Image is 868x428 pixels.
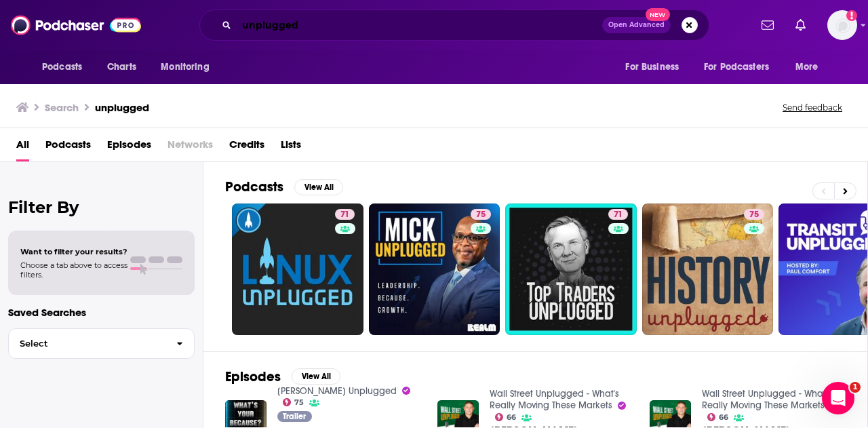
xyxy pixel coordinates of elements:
button: Open AdvancedNew [602,17,671,33]
span: Trailer [283,412,306,421]
a: 71 [505,203,637,335]
img: Podchaser - Follow, Share and Rate Podcasts [11,12,141,38]
a: Wall Street Unplugged - What's Really Moving These Markets [490,388,619,411]
h3: unplugged [95,101,149,114]
span: 75 [294,400,304,406]
span: Open Advanced [608,22,665,28]
a: PodcastsView All [225,178,343,195]
a: Wall Street Unplugged - What's Really Moving These Markets [702,388,831,411]
span: Charts [107,58,136,77]
span: Select [9,339,165,348]
a: 75 [283,398,304,406]
span: 1 [850,382,861,393]
a: Podcasts [45,134,91,161]
button: open menu [33,54,100,80]
span: Monitoring [161,58,209,77]
span: Networks [167,134,213,161]
button: open menu [695,54,789,80]
a: Mick Unplugged [277,385,397,397]
a: EpisodesView All [225,368,340,385]
span: More [795,58,818,77]
a: 75 [471,209,491,220]
h2: Podcasts [225,178,283,195]
button: Send feedback [778,102,846,113]
iframe: Intercom live chat [822,382,854,414]
h2: Episodes [225,368,281,385]
span: 71 [614,208,623,222]
a: Show notifications dropdown [790,14,811,37]
button: View All [292,368,340,385]
button: Select [8,328,195,359]
a: 71 [232,203,363,335]
a: All [16,134,29,161]
a: 66 [707,413,729,421]
span: Logged in as gabrielle.gantz [827,10,857,40]
input: Search podcasts, credits, & more... [237,14,602,36]
div: Search podcasts, credits, & more... [199,9,709,41]
a: 71 [335,209,355,220]
a: 66 [495,413,517,421]
span: 75 [749,208,759,222]
button: open menu [151,54,226,80]
a: Lists [281,134,301,161]
span: 66 [507,414,516,421]
a: 75 [369,203,500,335]
button: View All [294,179,343,195]
span: New [646,8,670,21]
button: open menu [616,54,696,80]
a: 75 [744,209,764,220]
h2: Filter By [8,197,195,217]
p: Saved Searches [8,306,195,319]
button: open menu [786,54,835,80]
a: Charts [98,54,144,80]
span: Podcasts [42,58,82,77]
span: 71 [340,208,349,222]
span: For Business [625,58,679,77]
a: Credits [229,134,264,161]
a: Episodes [107,134,151,161]
span: Want to filter your results? [20,247,127,256]
a: 75 [642,203,774,335]
svg: Add a profile image [846,10,857,21]
span: 75 [476,208,486,222]
a: Show notifications dropdown [756,14,779,37]
a: 71 [608,209,628,220]
button: Show profile menu [827,10,857,40]
span: For Podcasters [704,58,769,77]
span: Choose a tab above to access filters. [20,260,127,279]
span: 66 [719,414,728,421]
h3: Search [45,101,79,114]
img: User Profile [827,10,857,40]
